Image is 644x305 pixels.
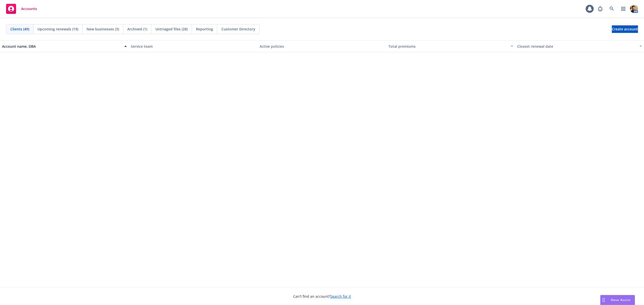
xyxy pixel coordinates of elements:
[517,44,636,49] div: Closest renewal date
[630,5,638,13] img: photo
[612,25,638,33] a: Create account
[612,24,638,34] span: Create account
[611,298,631,302] span: Nova Assist
[515,40,644,52] button: Closest renewal date
[607,4,617,14] a: Search
[127,26,147,32] span: Archived (1)
[196,26,213,32] span: Reporting
[37,26,78,32] span: Upcoming renewals (19)
[260,44,384,49] div: Active policies
[386,40,515,52] button: Total premiums
[87,26,119,32] span: New businesses (3)
[129,40,258,52] button: Service team
[600,295,635,305] button: Nova Assist
[221,26,255,32] span: Customer Directory
[10,26,29,32] span: Clients (49)
[595,4,605,14] a: Report a Bug
[330,294,351,299] a: Search for it
[131,44,256,49] div: Service team
[155,26,188,32] span: Untriaged files (28)
[600,295,607,305] div: Drag to move
[293,294,351,299] span: Can't find an account?
[2,44,121,49] div: Account name, DBA
[258,40,386,52] button: Active policies
[21,7,37,11] span: Accounts
[388,44,508,49] div: Total premiums
[4,2,39,16] a: Accounts
[618,4,628,14] a: Switch app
